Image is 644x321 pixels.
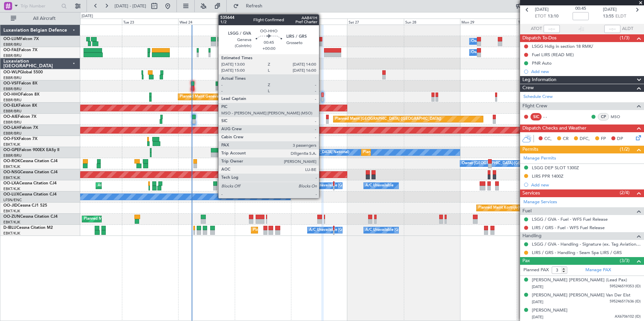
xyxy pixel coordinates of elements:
span: [DATE] [532,299,543,305]
div: Planned Maint Nice ([GEOGRAPHIC_DATA]) [253,225,328,235]
span: OO-ELK [3,104,19,108]
span: (2/4) [620,189,630,196]
div: Sat 27 [347,19,404,25]
span: ALDT [622,26,633,32]
a: OO-ELKFalcon 8X [3,104,37,108]
a: EBKT/KJK [3,164,20,169]
div: Fuel LIRS (READ ME) [532,52,574,58]
span: OO-FAE [3,48,19,52]
span: Dispatch To-Dos [522,34,556,42]
span: DFC, [580,136,590,142]
a: EBBR/BRU [3,153,22,158]
div: Fri 26 [291,19,347,25]
a: EBBR/BRU [3,86,22,92]
a: Manage PAX [585,267,611,274]
a: Manage Services [523,199,557,206]
a: OO-FAEFalcon 7X [3,48,37,52]
a: D-IBLUCessna Citation M2 [3,226,53,230]
span: 00:45 [575,5,586,12]
div: [PERSON_NAME] [PERSON_NAME] (Lead Pax) [532,277,627,284]
span: Crew [522,84,534,92]
a: Manage Permits [523,155,556,162]
span: [DATE] [535,6,549,13]
span: (1/2) [620,146,630,153]
span: [DATE] [532,315,543,320]
button: Refresh [230,1,270,11]
div: A/C Unavailable [GEOGRAPHIC_DATA]-[GEOGRAPHIC_DATA] [365,225,473,235]
div: Tue 23 [122,19,178,25]
span: Leg Information [522,76,556,84]
div: [PERSON_NAME] [532,307,568,314]
div: Planned Maint Kortrijk-[GEOGRAPHIC_DATA] [251,181,329,191]
span: 13:55 [603,13,614,20]
span: Fuel [522,207,532,215]
span: OO-GPE [3,148,19,152]
span: ETOT [535,13,546,20]
span: 13:10 [548,13,558,20]
span: OO-HHO [3,93,21,97]
span: (3/3) [620,257,630,264]
a: OO-GPEFalcon 900EX EASy II [3,148,59,152]
span: Dispatch Checks and Weather [522,124,586,132]
span: 595246517636 (ID) [610,299,641,305]
span: OO-ROK [3,159,20,163]
div: AOG Maint Kortrijk-[GEOGRAPHIC_DATA] [98,181,171,191]
div: Sun 28 [404,19,460,25]
a: LFSN/ENC [3,198,22,203]
span: OO-LUM [3,37,20,41]
a: EBBR/BRU [3,75,22,80]
span: OO-LUX [3,192,19,197]
a: OO-ZUNCessna Citation CJ4 [3,215,58,219]
span: OO-FSX [3,137,19,141]
span: OO-WLP [3,70,20,74]
div: Owner Melsbroek Air Base [471,36,517,46]
a: OO-HHOFalcon 8X [3,93,39,97]
div: A/C Unavailable [365,181,393,191]
span: Pax [522,257,530,265]
span: Handling [522,232,542,240]
span: Flight Crew [522,102,547,110]
a: OO-LAHFalcon 7X [3,126,38,130]
label: Planned PAX [523,267,549,274]
span: DP [617,136,623,142]
a: EBBR/BRU [3,53,22,58]
a: LSGG / GVA - Fuel - WFS Fuel Release [532,216,608,222]
span: ATOT [531,26,542,32]
div: Wed 24 [178,19,234,25]
span: OO-ZUN [3,215,20,219]
div: Owner Melsbroek Air Base [471,47,517,58]
div: Add new [531,69,641,74]
a: OO-FSXFalcon 7X [3,137,37,141]
div: Thu 25 [235,19,291,25]
span: OO-VSF [3,81,19,85]
a: EBKT/KJK [3,209,20,214]
input: Trip Number [21,1,59,11]
div: A/C Unavailable [GEOGRAPHIC_DATA] ([GEOGRAPHIC_DATA] National) [309,181,434,191]
div: Planned Maint Kortrijk-[GEOGRAPHIC_DATA] [478,203,557,213]
a: OO-LXACessna Citation CJ4 [3,181,57,185]
span: [DATE] [603,6,617,13]
a: OO-JIDCessna CJ1 525 [3,204,47,208]
div: Planned Maint Geneva (Cointrin) [180,92,235,102]
span: [DATE] [532,284,543,289]
a: EBKT/KJK [3,175,20,180]
a: EBBR/BRU [3,98,22,103]
a: OO-WLPGlobal 5500 [3,70,43,74]
a: OO-NSGCessna Citation CJ4 [3,170,58,174]
div: Planned Maint [GEOGRAPHIC_DATA] ([GEOGRAPHIC_DATA] National) [363,147,485,157]
span: OO-LAH [3,126,20,130]
span: 595246519353 (ID) [610,284,641,289]
div: Mon 22 [66,19,122,25]
a: EBBR/BRU [3,109,22,114]
div: SIC [530,113,542,120]
span: [DATE] - [DATE] [115,3,146,9]
a: EBKT/KJK [3,142,20,147]
span: Services [522,189,540,197]
div: PNR Auto [532,60,552,66]
span: All Aircraft [18,16,71,21]
span: AX6706102 (ID) [615,314,641,320]
a: OO-AIEFalcon 7X [3,115,36,119]
div: No Crew [GEOGRAPHIC_DATA] ([GEOGRAPHIC_DATA] National) [236,147,349,157]
div: CP [598,113,609,120]
a: OO-VSFFalcon 8X [3,81,37,85]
